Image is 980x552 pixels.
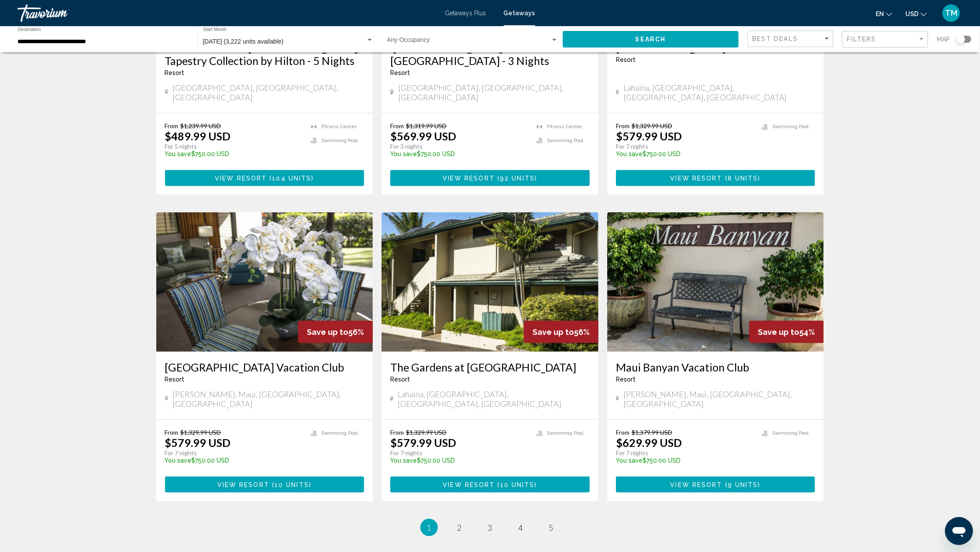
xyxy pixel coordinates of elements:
[165,457,303,464] p: $750.00 USD
[445,10,486,17] a: Getaways Plus
[272,175,311,182] span: 104 units
[443,175,495,182] span: View Resort
[165,41,364,67] a: The Ambassador [GEOGRAPHIC_DATA], Tapestry Collection by Hilton - 5 Nights
[547,138,583,143] span: Swimming Pool
[616,477,815,493] button: View Resort(9 units)
[671,175,722,182] span: View Resort
[165,170,364,186] a: View Resort(104 units)
[215,175,267,182] span: View Resort
[616,361,815,374] a: Maui Banyan Vacation Club
[876,10,884,17] span: en
[156,519,824,536] ul: Pagination
[752,35,798,42] span: Best Deals
[500,481,535,488] span: 10 units
[547,430,583,436] span: Swimming Pool
[165,429,179,436] span: From
[945,9,957,17] span: TM
[728,175,758,182] span: 8 units
[616,56,636,63] span: Resort
[390,150,528,157] p: $750.00 USD
[500,175,535,182] span: 92 units
[616,457,643,464] span: You save
[772,124,808,129] span: Swimming Pool
[937,33,950,45] span: Map
[321,124,357,129] span: Fitness Center
[390,361,590,374] h3: The Gardens at [GEOGRAPHIC_DATA]
[217,481,269,488] span: View Resort
[495,481,537,488] span: ( )
[616,129,682,143] p: $579.99 USD
[181,122,221,129] span: $1,239.99 USD
[524,321,598,343] div: 56%
[298,321,373,343] div: 56%
[722,481,761,488] span: ( )
[623,389,815,409] span: [PERSON_NAME], Maui, [GEOGRAPHIC_DATA], [GEOGRAPHIC_DATA]
[940,4,963,22] button: User Menu
[632,429,672,436] span: $1,379.99 USD
[636,36,666,43] span: Search
[390,122,404,129] span: From
[165,150,303,157] p: $750.00 USD
[390,41,590,67] a: '[GEOGRAPHIC_DATA] [GEOGRAPHIC_DATA] - 3 Nights
[616,143,753,150] p: For 7 nights
[772,430,808,436] span: Swimming Pool
[749,321,824,343] div: 54%
[156,212,373,352] img: C611I01X.jpg
[905,10,918,17] span: USD
[722,175,761,182] span: ( )
[321,138,358,143] span: Swimming Pool
[307,327,348,337] span: Save up to
[758,327,799,337] span: Save up to
[390,449,528,457] p: For 7 nights
[547,124,582,129] span: Fitness Center
[616,376,636,383] span: Resort
[616,457,753,464] p: $750.00 USD
[165,143,303,150] p: For 5 nights
[876,7,892,20] button: Change language
[165,122,179,129] span: From
[390,170,590,186] button: View Resort(92 units)
[443,481,495,488] span: View Resort
[203,38,284,45] span: [DATE] (3,222 units available)
[504,10,535,17] a: Getaways
[165,150,192,157] span: You save
[165,361,364,374] a: [GEOGRAPHIC_DATA] Vacation Club
[549,523,554,532] span: 5
[275,481,309,488] span: 10 units
[382,212,598,352] img: C613E01X.jpg
[533,327,574,337] span: Save up to
[945,517,973,545] iframe: Button to launch messaging window
[390,376,410,383] span: Resort
[390,143,528,150] p: For 3 nights
[390,429,404,436] span: From
[406,429,447,436] span: $1,329.99 USD
[495,175,537,182] span: ( )
[563,31,739,47] button: Search
[165,457,192,464] span: You save
[165,129,231,143] p: $489.99 USD
[752,35,831,43] mat-select: Sort by
[398,389,590,409] span: Lahaina, [GEOGRAPHIC_DATA], [GEOGRAPHIC_DATA], [GEOGRAPHIC_DATA]
[181,429,221,436] span: $1,329.99 USD
[623,83,815,102] span: Lahaina, [GEOGRAPHIC_DATA], [GEOGRAPHIC_DATA], [GEOGRAPHIC_DATA]
[457,523,462,532] span: 2
[616,170,815,186] a: View Resort(8 units)
[842,31,928,48] button: Filter
[390,477,590,493] button: View Resort(10 units)
[616,150,643,157] span: You save
[427,523,431,532] span: 1
[390,457,417,464] span: You save
[488,523,492,532] span: 3
[519,523,523,532] span: 4
[616,449,753,457] p: For 7 nights
[165,477,364,493] button: View Resort(10 units)
[390,150,417,157] span: You save
[390,436,456,449] p: $579.99 USD
[616,122,629,129] span: From
[671,481,722,488] span: View Resort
